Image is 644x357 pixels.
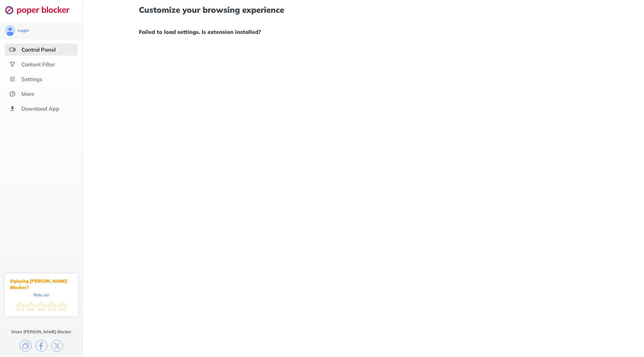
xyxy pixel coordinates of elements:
[11,329,71,335] div: Share [PERSON_NAME] Blocker
[21,76,42,82] div: Settings
[139,5,588,14] h1: Customize your browsing experience
[5,25,15,36] img: avatar.svg
[9,61,16,68] img: social.svg
[21,46,56,53] div: Control Panel
[34,293,49,296] div: Rate us!
[18,28,29,33] div: Login
[10,278,72,291] div: Enjoying [PERSON_NAME] Blocker?
[20,340,32,352] img: copy.svg
[21,105,59,112] div: Download App
[21,91,34,97] div: More
[9,91,16,97] img: about.svg
[36,340,47,352] img: facebook.svg
[9,105,16,112] img: download-app.svg
[9,46,16,53] img: features-selected.svg
[21,61,55,68] div: Content Filter
[9,76,16,82] img: settings.svg
[139,27,588,36] h1: Failed to load settings. Is extension installed?
[5,5,77,15] img: logo-webpage.svg
[51,340,63,352] img: x.svg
